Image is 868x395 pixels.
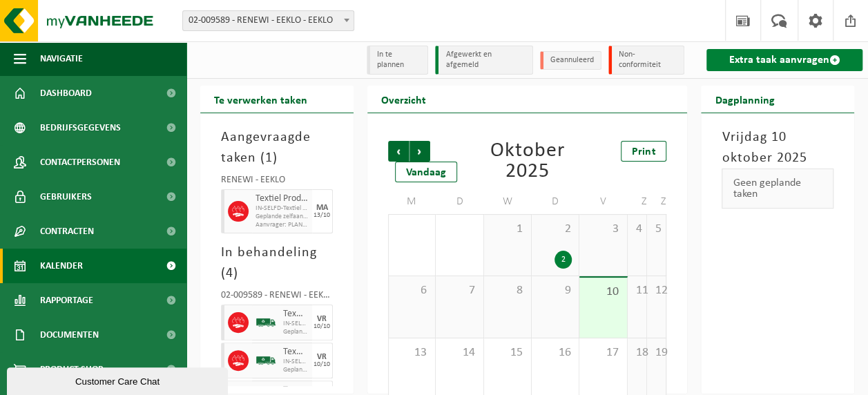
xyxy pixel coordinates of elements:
span: Textiel Productie Auto-industrie (CR) [283,309,309,320]
h3: Vrijdag 10 oktober 2025 [722,127,833,168]
span: 4 [226,267,233,280]
span: 19 [654,345,659,360]
span: Print [632,146,655,157]
span: 14 [443,345,476,360]
div: Vandaag [395,162,457,182]
h2: Dagplanning [701,86,788,113]
div: 10/10 [314,361,330,368]
div: 13/10 [314,212,330,219]
span: 02-009589 - RENEWI - EEKLO - EEKLO [183,11,354,30]
h2: Overzicht [367,86,440,113]
td: V [579,189,627,214]
td: W [484,189,532,214]
span: Aanvrager: PLANNING WEST [255,221,309,229]
span: 16 [539,345,572,360]
span: 10 [586,285,619,300]
span: Geplande zelfaanlevering [283,366,309,374]
h2: Te verwerken taken [200,86,321,113]
span: 8 [491,283,524,298]
span: Textiel Productie Auto-industrie (CR) [255,193,309,204]
div: 2 [554,251,572,269]
div: MA [316,204,328,212]
h3: Aangevraagde taken ( ) [221,127,333,168]
span: IN-SELFD-Textiel Prod. Auto-Eca Assenede (TEST)-RENEWI EEKLO [283,320,309,328]
span: 4 [635,222,639,237]
span: 02-009589 - RENEWI - EEKLO - EEKLO [182,10,354,31]
img: BL-SO-LV [255,350,276,371]
td: M [388,189,436,214]
li: Afgewerkt en afgemeld [435,46,532,75]
td: Z [628,189,647,214]
span: Documenten [40,318,99,352]
div: VR [317,315,327,323]
span: IN-SELFD-Textiel Prod. Auto-Eca Assenede (TEST)-RENEWI EEKLO [255,204,309,213]
span: Product Shop [40,352,103,387]
span: 17 [586,345,619,360]
li: In te plannen [367,46,429,75]
a: Print [621,141,666,162]
span: Rapportage [40,283,93,318]
span: Kalender [40,249,83,283]
span: 11 [635,283,639,298]
span: 12 [654,283,659,298]
span: 1 [491,222,524,237]
span: 7 [443,283,476,298]
td: D [532,189,579,214]
td: D [436,189,483,214]
span: 5 [654,222,659,237]
span: Dashboard [40,76,92,110]
span: Textiel Productie Auto-industrie (CR) [283,347,309,358]
li: Geannuleerd [540,51,601,70]
div: RENEWI - EEKLO [221,175,333,189]
span: Contracten [40,214,94,249]
span: 1 [265,151,273,165]
span: 13 [396,345,428,360]
span: 9 [539,283,572,298]
iframe: chat widget [7,365,231,395]
span: IN-SELFD-Textiel Prod. Auto-Eca Assenede (TEST)-RENEWI EEKLO [283,358,309,366]
div: 02-009589 - RENEWI - EEKLO - EEKLO [221,291,333,305]
span: Contactpersonen [40,145,120,180]
span: Navigatie [40,41,83,76]
div: Oktober 2025 [484,141,570,182]
div: 10/10 [314,323,330,330]
span: 3 [586,222,619,237]
div: VR [317,353,327,361]
li: Non-conformiteit [608,46,684,75]
span: Vorige [388,141,409,162]
span: Volgende [409,141,430,162]
h3: In behandeling ( ) [221,242,333,284]
td: Z [647,189,666,214]
span: Geplande zelfaanlevering [255,213,309,221]
span: 18 [635,345,639,360]
span: 15 [491,345,524,360]
div: Geen geplande taken [722,168,833,209]
span: 6 [396,283,428,298]
span: Geplande zelfaanlevering [283,328,309,336]
img: BL-SO-LV [255,312,276,333]
a: Extra taak aanvragen [706,49,862,71]
span: 2 [539,222,572,237]
span: Gebruikers [40,180,92,214]
span: Bedrijfsgegevens [40,110,121,145]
